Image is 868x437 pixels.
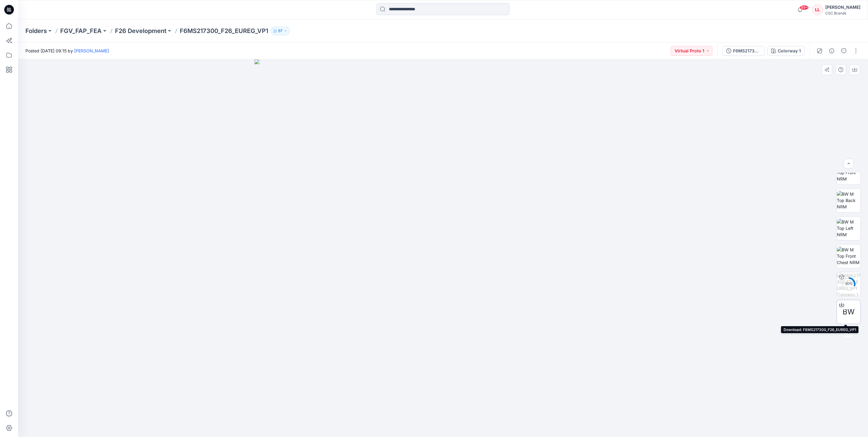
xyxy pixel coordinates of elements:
[767,46,805,56] button: Colorway 1
[812,4,823,15] div: LL
[837,272,860,296] img: F6MS217300_F26_EUREG_VP1 Colorway 1
[74,48,109,53] a: [PERSON_NAME]
[837,191,860,210] img: BW M Top Back NRM
[800,5,809,10] span: 99+
[180,27,268,35] p: F6MS217300_F26_EUREG_VP1
[271,27,290,35] button: 57
[841,281,856,286] div: 30 %
[733,48,761,54] div: F6MS217300_F26_EUREG_VP1
[25,48,109,54] span: Posted [DATE] 09:15 by
[255,59,632,437] img: eyJhbGciOiJIUzI1NiIsImtpZCI6IjAiLCJzbHQiOiJzZXMiLCJ0eXAiOiJKV1QifQ.eyJkYXRhIjp7InR5cGUiOiJzdG9yYW...
[25,27,47,35] a: Folders
[837,219,860,238] img: BW M Top Left NRM
[722,46,765,56] button: F6MS217300_F26_EUREG_VP1
[827,46,837,56] button: Details
[778,48,801,54] div: Colorway 1
[837,163,860,182] img: BW M Top Front NRM
[278,28,282,34] p: 57
[825,11,860,15] div: CSC Brands
[115,27,166,35] a: F26 Development
[837,247,860,266] img: BW M Top Front Chest NRM
[825,4,860,11] div: [PERSON_NAME]
[843,306,855,317] span: BW
[60,27,102,35] a: FGV_FAP_FEA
